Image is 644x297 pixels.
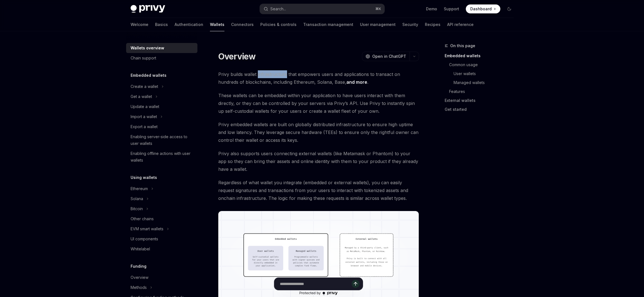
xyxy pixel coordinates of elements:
div: Other chains [131,215,154,222]
button: Create a wallet [126,82,197,92]
div: Search... [270,6,286,12]
a: Managed wallets [445,78,518,87]
a: Policies & controls [260,18,297,31]
a: Export a wallet [126,122,197,132]
a: Enabling server-side access to user wallets [126,132,197,148]
a: Recipes [425,18,440,31]
div: UI components [131,236,158,242]
span: ⌘ K [375,7,381,11]
span: These wallets can be embedded within your application to have users interact with them directly, ... [218,92,419,115]
div: Bitcoin [131,205,143,212]
div: Export a wallet [131,123,158,130]
div: Create a wallet [131,83,158,90]
button: Send message [352,280,359,288]
h5: Embedded wallets [131,72,166,79]
input: Ask a question... [280,278,352,290]
a: Basics [155,18,168,31]
div: EVM smart wallets [131,226,163,232]
div: Chain support [131,55,156,61]
div: Methods [131,284,147,291]
button: Ethereum [126,184,197,194]
a: Features [445,87,518,96]
a: Whitelabel [126,244,197,254]
h1: Overview [218,51,256,61]
a: User management [360,18,396,31]
a: Support [444,6,459,12]
a: Transaction management [303,18,353,31]
span: Privy builds wallet infrastructure that empowers users and applications to transact on hundreds o... [218,70,419,86]
a: API reference [447,18,474,31]
a: Common usage [445,60,518,69]
div: Ethereum [131,185,148,192]
span: Privy embedded wallets are built on globally distributed infrastructure to ensure high uptime and... [218,121,419,144]
a: Embedded wallets [445,51,518,60]
div: Solana [131,195,143,202]
a: Welcome [131,18,148,31]
div: Enabling server-side access to user wallets [131,133,194,147]
button: Get a wallet [126,92,197,102]
h5: Using wallets [131,174,157,181]
a: UI components [126,234,197,244]
button: EVM smart wallets [126,224,197,234]
a: Authentication [175,18,203,31]
a: Demo [426,6,437,12]
div: Update a wallet [131,103,159,110]
a: Security [402,18,418,31]
img: dark logo [131,5,165,13]
a: Overview [126,272,197,282]
a: User wallets [445,69,518,78]
a: Update a wallet [126,102,197,112]
div: Enabling offline actions with user wallets [131,150,194,164]
span: Dashboard [470,6,492,12]
a: Get started [445,105,518,114]
div: Whitelabel [131,246,150,252]
a: Other chains [126,214,197,224]
div: Import a wallet [131,113,157,120]
div: Wallets overview [131,45,164,51]
a: Enabling offline actions with user wallets [126,148,197,165]
a: Connectors [231,18,254,31]
a: Chain support [126,53,197,63]
span: Regardless of what wallet you integrate (embedded or external wallets), you can easily request si... [218,179,419,202]
a: Dashboard [466,4,500,13]
button: Solana [126,194,197,204]
span: On this page [450,42,475,49]
span: Privy also supports users connecting external wallets (like Metamask or Phantom) to your app so t... [218,150,419,173]
button: Methods [126,282,197,293]
a: and more [346,79,367,85]
span: Open in ChatGPT [372,54,406,59]
button: Search...⌘K [260,4,385,14]
a: Wallets [210,18,224,31]
button: Import a wallet [126,112,197,122]
div: Overview [131,274,148,281]
h5: Funding [131,263,146,270]
div: Get a wallet [131,93,152,100]
button: Open in ChatGPT [362,52,410,61]
a: Wallets overview [126,43,197,53]
button: Bitcoin [126,204,197,214]
button: Toggle dark mode [505,4,514,13]
a: External wallets [445,96,518,105]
